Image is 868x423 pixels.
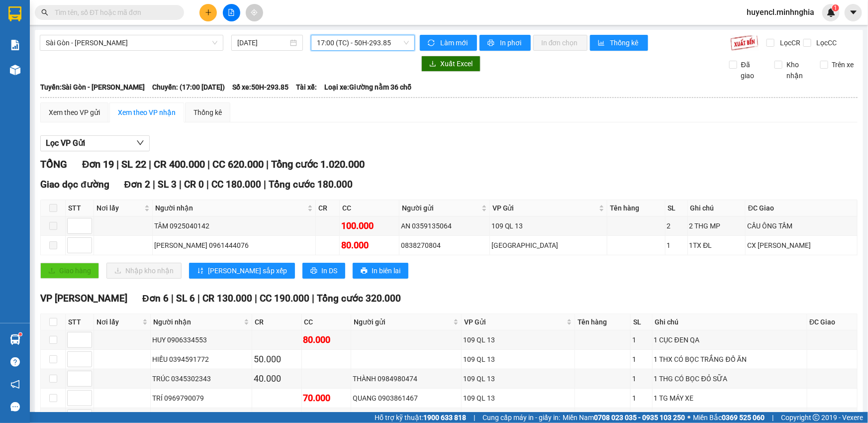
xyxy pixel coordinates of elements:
[813,414,820,421] span: copyright
[632,334,650,345] div: 1
[462,330,575,350] td: 109 QL 13
[10,65,20,75] img: warehouse-icon
[464,317,565,327] span: VP Gửi
[121,158,146,170] span: SL 22
[575,314,631,330] th: Tên hàng
[303,391,350,405] div: 70.000
[491,220,605,231] div: 109 QL 13
[197,293,200,304] span: |
[260,293,309,304] span: CC 190.000
[228,9,235,16] span: file-add
[474,412,475,423] span: |
[375,412,466,423] span: Hỗ trợ kỹ thuật:
[827,8,836,17] img: icon-new-feature
[354,317,451,327] span: Người gửi
[462,369,575,389] td: 109 QL 13
[296,82,317,93] span: Tài xế:
[631,314,652,330] th: SL
[266,158,269,170] span: |
[722,414,765,422] strong: 0369 525 060
[40,83,145,91] b: Tuyến: Sài Gòn - [PERSON_NAME]
[341,219,397,233] div: 100.000
[40,179,109,190] span: Giao dọc đường
[254,352,300,366] div: 50.000
[8,6,21,21] img: logo-vxr
[116,158,119,170] span: |
[202,293,252,304] span: CR 130.000
[654,354,805,365] div: 1 THX CÓ BỌC TRẮNG ĐỒ ĂN
[271,158,365,170] span: Tổng cước 1.020.000
[739,6,822,18] span: huyencl.minhnghia
[208,265,287,276] span: [PERSON_NAME] sắp xếp
[490,216,607,236] td: 109 QL 13
[118,107,176,118] div: Xem theo VP nhận
[152,373,250,384] div: TRÚC 0345302343
[688,200,746,216] th: Ghi chú
[46,137,85,149] span: Lọc VP Gửi
[207,158,210,170] span: |
[153,179,155,190] span: |
[10,334,20,345] img: warehouse-icon
[563,412,685,423] span: Miền Nam
[254,372,300,386] div: 40.000
[321,265,337,276] span: In DS
[199,4,217,21] button: plus
[492,203,597,213] span: VP Gửi
[82,158,114,170] span: Đơn 19
[10,380,20,389] span: notification
[654,334,805,345] div: 1 CỤC ĐEN QA
[480,35,531,51] button: printerIn phơi
[205,9,212,16] span: plus
[667,220,686,231] div: 2
[693,412,765,423] span: Miền Bắc
[96,203,142,213] span: Nơi lấy
[317,293,401,304] span: Tổng cước 320.000
[246,4,263,21] button: aim
[10,402,20,412] span: message
[10,40,20,50] img: solution-icon
[353,263,408,279] button: printerIn biên lai
[782,59,812,81] span: Kho nhận
[206,179,209,190] span: |
[152,354,250,365] div: HIẾU 0394591772
[353,373,460,384] div: THÀNH 0984980474
[176,293,195,304] span: SL 6
[251,9,258,16] span: aim
[197,267,204,275] span: sort-ascending
[324,82,411,93] span: Loại xe: Giường nằm 36 chỗ
[41,9,48,16] span: search
[372,265,400,276] span: In biên lai
[232,82,289,93] span: Số xe: 50H-293.85
[666,200,688,216] th: SL
[66,200,94,216] th: STT
[136,139,144,147] span: down
[158,179,177,190] span: SL 3
[807,314,858,330] th: ĐC Giao
[264,179,266,190] span: |
[154,240,314,251] div: [PERSON_NAME] 0961444076
[776,37,802,48] span: Lọc CR
[19,333,22,336] sup: 1
[607,200,666,216] th: Tên hàng
[463,334,573,345] div: 109 QL 13
[317,35,409,50] span: 17:00 (TC) - 50H-293.85
[420,35,477,51] button: syncLàm mới
[46,35,217,50] span: Sài Gòn - Phan Rí
[106,263,182,279] button: downloadNhập kho nhận
[482,412,560,423] span: Cung cấp máy in - giấy in:
[845,4,862,21] button: caret-down
[40,293,127,304] span: VP [PERSON_NAME]
[598,39,606,47] span: bar-chart
[49,107,100,118] div: Xem theo VP gửi
[401,220,487,231] div: AN 0359135064
[361,267,368,275] span: printer
[490,236,607,255] td: Sài Gòn
[632,354,650,365] div: 1
[252,314,302,330] th: CR
[849,8,858,17] span: caret-down
[440,37,469,48] span: Làm mới
[149,158,151,170] span: |
[154,158,205,170] span: CR 400.000
[746,216,858,236] td: CẦU ÔNG TẦM
[689,240,744,251] div: 1TX ĐL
